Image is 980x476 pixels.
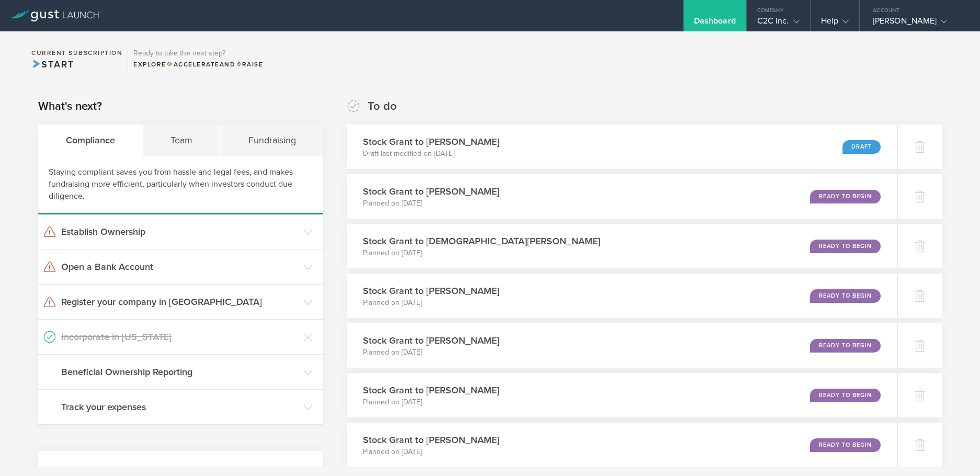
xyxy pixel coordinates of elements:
h3: Stock Grant to [PERSON_NAME] [363,383,499,397]
div: Stock Grant to [PERSON_NAME]Planned on [DATE]Ready to Begin [347,423,897,467]
h3: Incorporate in [US_STATE] [61,330,298,344]
div: Staying compliant saves you from hassle and legal fees, and makes fundraising more efficient, par... [38,156,323,214]
div: [PERSON_NAME] [873,16,962,31]
span: and [166,61,236,68]
span: Start [31,59,74,70]
h3: Beneficial Ownership Reporting [61,365,298,379]
div: Ready to Begin [810,240,881,253]
h3: Establish Ownership [61,225,298,239]
p: Draft last modified on [DATE] [363,149,499,159]
h3: Stock Grant to [PERSON_NAME] [363,433,499,447]
p: Planned on [DATE] [363,397,499,407]
div: Ready to Begin [810,190,881,203]
h3: Stock Grant to [DEMOGRAPHIC_DATA][PERSON_NAME] [363,234,600,248]
div: Stock Grant to [DEMOGRAPHIC_DATA][PERSON_NAME]Planned on [DATE]Ready to Begin [347,224,897,268]
div: Stock Grant to [PERSON_NAME]Planned on [DATE]Ready to Begin [347,274,897,318]
p: Planned on [DATE] [363,347,499,358]
p: Planned on [DATE] [363,198,499,209]
div: Ready to Begin [810,438,881,452]
div: Compliance [38,124,143,156]
div: Stock Grant to [PERSON_NAME]Planned on [DATE]Ready to Begin [347,323,897,368]
div: Ready to Begin [810,339,881,353]
div: Ready to take the next step?ExploreAccelerateandRaise [128,42,268,74]
h3: Stock Grant to [PERSON_NAME] [363,135,499,149]
h2: Current Subscription [31,50,122,56]
div: Stock Grant to [PERSON_NAME]Planned on [DATE]Ready to Begin [347,373,897,417]
h3: Stock Grant to [PERSON_NAME] [363,334,499,347]
h3: Ready to take the next step? [133,50,263,57]
p: Planned on [DATE] [363,298,499,308]
div: Stock Grant to [PERSON_NAME]Draft last modified on [DATE]Draft [347,124,897,169]
div: Stock Grant to [PERSON_NAME]Planned on [DATE]Ready to Begin [347,174,897,219]
div: Dashboard [694,16,736,31]
h3: Open a Bank Account [61,260,298,274]
h2: To do [368,99,397,114]
div: Explore [133,60,263,69]
div: Draft [842,140,881,154]
div: Ready to Begin [810,289,881,303]
p: Planned on [DATE] [363,447,499,457]
h3: Stock Grant to [PERSON_NAME] [363,185,499,198]
span: Accelerate [166,61,220,68]
div: Ready to Begin [810,389,881,402]
h3: Register your company in [GEOGRAPHIC_DATA] [61,295,298,309]
div: Team [143,124,220,156]
h3: Stock Grant to [PERSON_NAME] [363,284,499,298]
div: C2C Inc. [757,16,800,31]
p: Planned on [DATE] [363,248,600,258]
h3: Track your expenses [61,400,298,414]
div: Fundraising [221,124,323,156]
div: Help [821,16,849,31]
h2: What's next? [38,99,102,114]
span: Raise [235,61,263,68]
